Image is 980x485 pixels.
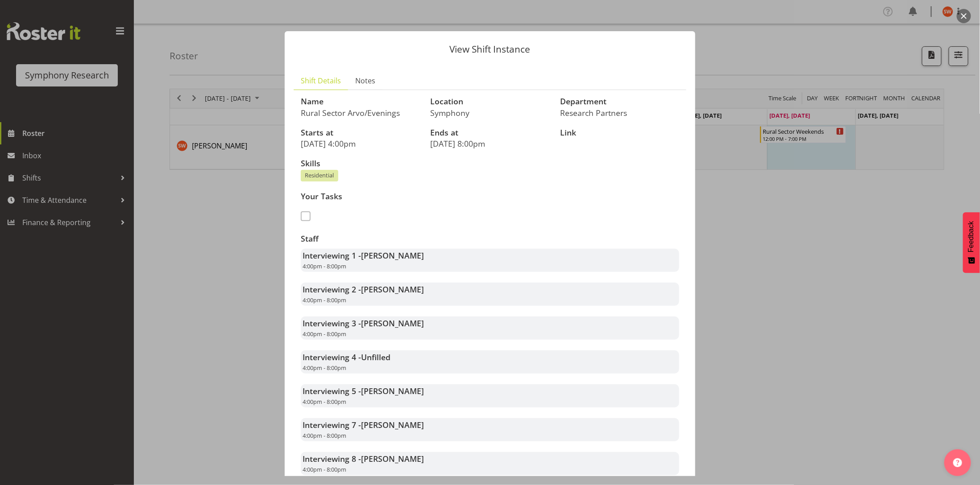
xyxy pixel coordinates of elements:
[355,75,375,86] span: Notes
[301,97,420,106] h3: Name
[303,296,346,304] span: 4:00pm - 8:00pm
[305,171,334,180] span: Residential
[303,330,346,338] span: 4:00pm - 8:00pm
[560,128,679,137] h3: Link
[301,75,341,86] span: Shift Details
[968,221,976,252] span: Feedback
[431,139,550,148] p: [DATE] 8:00pm
[560,97,679,106] h3: Department
[301,108,420,118] p: Rural Sector Arvo/Evenings
[303,453,424,464] strong: Interviewing 8 -
[301,139,420,148] p: [DATE] 4:00pm
[303,284,424,295] strong: Interviewing 2 -
[303,262,346,270] span: 4:00pm - 8:00pm
[303,318,424,329] strong: Interviewing 3 -
[361,453,424,464] span: [PERSON_NAME]
[560,108,679,118] p: Research Partners
[301,128,420,137] h3: Starts at
[431,128,550,137] h3: Ends at
[301,192,485,201] h3: Your Tasks
[303,432,346,440] span: 4:00pm - 8:00pm
[303,398,346,406] span: 4:00pm - 8:00pm
[303,352,390,362] strong: Interviewing 4 -
[361,386,424,396] span: [PERSON_NAME]
[303,250,424,261] strong: Interviewing 1 -
[431,108,550,118] p: Symphony
[963,212,980,273] button: Feedback - Show survey
[303,419,424,430] strong: Interviewing 7 -
[303,364,346,372] span: 4:00pm - 8:00pm
[953,458,962,467] img: help-xxl-2.png
[361,284,424,295] span: [PERSON_NAME]
[361,250,424,261] span: [PERSON_NAME]
[361,352,390,362] span: Unfilled
[303,386,424,396] strong: Interviewing 5 -
[294,45,686,54] p: View Shift Instance
[431,97,550,106] h3: Location
[301,159,679,168] h3: Skills
[361,318,424,329] span: [PERSON_NAME]
[361,419,424,430] span: [PERSON_NAME]
[303,465,346,473] span: 4:00pm - 8:00pm
[301,234,679,243] h3: Staff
